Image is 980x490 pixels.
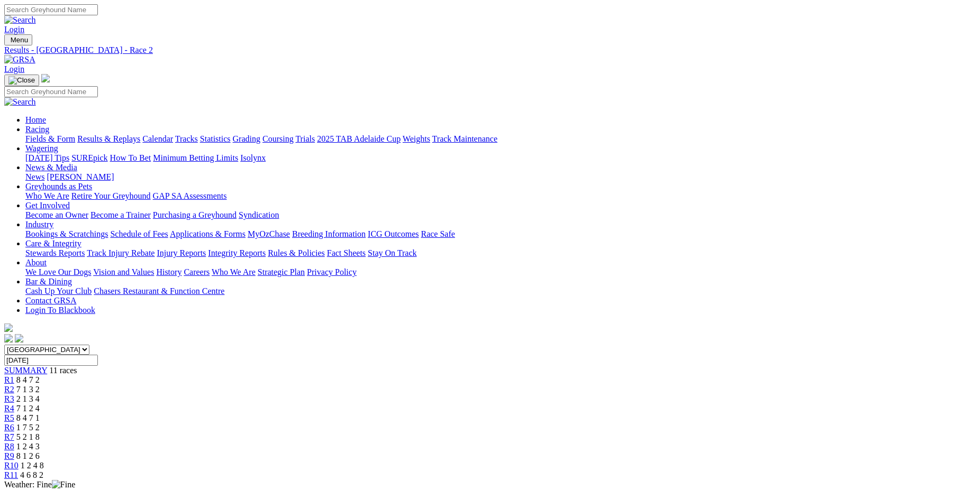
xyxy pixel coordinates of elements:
[292,229,366,238] a: Breeding Information
[16,385,40,394] span: 7 1 3 2
[25,163,77,172] a: News & Media
[25,220,53,229] a: Industry
[52,480,75,489] img: Fine
[94,286,224,295] a: Chasers Restaurant & Function Centre
[25,229,108,238] a: Bookings & Scratchings
[25,210,88,219] a: Become an Owner
[25,153,976,163] div: Wagering
[4,323,13,332] img: logo-grsa-white.png
[16,404,40,413] span: 7 1 2 4
[239,210,279,219] a: Syndication
[25,201,70,210] a: Get Involved
[77,134,140,143] a: Results & Replays
[16,451,40,460] span: 8 1 2 6
[25,191,69,200] a: Who We Are
[25,248,976,258] div: Care & Integrity
[25,296,76,305] a: Contact GRSA
[25,210,976,220] div: Get Involved
[16,394,40,403] span: 2 1 3 4
[25,286,976,296] div: Bar & Dining
[11,36,28,44] span: Menu
[21,461,44,470] span: 1 2 4 8
[368,229,419,238] a: ICG Outcomes
[4,25,24,34] a: Login
[240,153,266,162] a: Isolynx
[25,134,75,143] a: Fields & Form
[4,413,14,422] a: R5
[41,74,50,82] img: logo-grsa-white.png
[4,442,14,451] a: R8
[153,153,238,162] a: Minimum Betting Limits
[403,134,430,143] a: Weights
[307,267,357,276] a: Privacy Policy
[49,366,77,375] span: 11 races
[25,277,72,286] a: Bar & Dining
[170,229,246,238] a: Applications & Forms
[71,191,151,200] a: Retire Your Greyhound
[93,267,154,276] a: Vision and Values
[4,470,18,479] a: R11
[4,385,14,394] a: R2
[16,375,40,384] span: 8 4 7 2
[110,153,151,162] a: How To Bet
[4,334,13,343] img: facebook.svg
[142,134,173,143] a: Calendar
[47,172,114,181] a: [PERSON_NAME]
[25,172,976,182] div: News & Media
[368,248,416,257] a: Stay On Track
[258,267,305,276] a: Strategic Plan
[4,64,24,73] a: Login
[295,134,315,143] a: Trials
[208,248,266,257] a: Integrity Reports
[4,404,14,413] a: R4
[4,55,35,64] img: GRSA
[156,267,182,276] a: History
[25,267,976,277] div: About
[4,97,36,107] img: Search
[4,375,14,384] a: R1
[4,423,14,432] a: R6
[25,115,46,124] a: Home
[4,34,32,45] button: Toggle navigation
[20,470,43,479] span: 4 6 8 2
[200,134,231,143] a: Statistics
[8,76,35,85] img: Close
[15,334,23,343] img: twitter.svg
[110,229,168,238] a: Schedule of Fees
[25,267,91,276] a: We Love Our Dogs
[87,248,155,257] a: Track Injury Rebate
[25,248,85,257] a: Stewards Reports
[4,86,98,97] input: Search
[248,229,290,238] a: MyOzChase
[212,267,256,276] a: Who We Are
[25,125,49,134] a: Racing
[233,134,260,143] a: Grading
[4,4,98,15] input: Search
[432,134,497,143] a: Track Maintenance
[25,172,44,181] a: News
[4,432,14,441] a: R7
[4,451,14,460] a: R9
[262,134,294,143] a: Coursing
[4,75,39,86] button: Toggle navigation
[25,191,976,201] div: Greyhounds as Pets
[25,144,58,153] a: Wagering
[4,366,47,375] a: SUMMARY
[25,229,976,239] div: Industry
[16,432,40,441] span: 5 2 1 8
[4,461,19,470] a: R10
[4,45,976,55] a: Results - [GEOGRAPHIC_DATA] - Race 2
[25,306,95,315] a: Login To Blackbook
[153,191,227,200] a: GAP SA Assessments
